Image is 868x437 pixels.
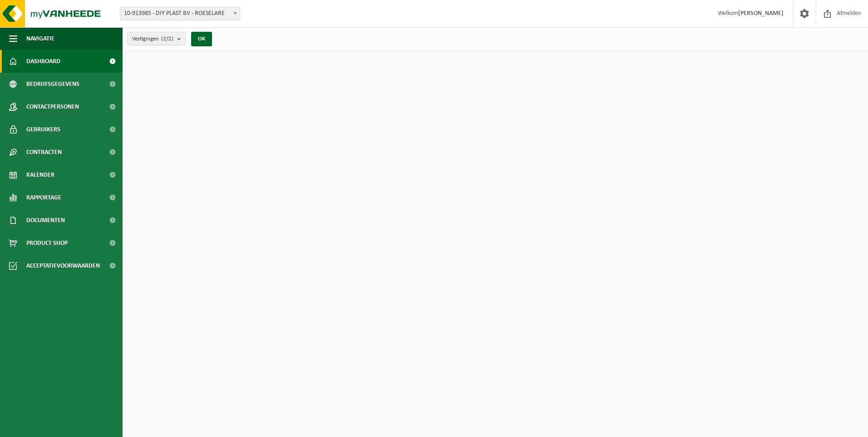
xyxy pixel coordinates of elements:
[26,73,79,95] span: Bedrijfsgegevens
[161,36,173,42] count: (2/2)
[26,232,68,254] span: Product Shop
[26,141,62,164] span: Contracten
[26,118,60,141] span: Gebruikers
[5,417,152,437] iframe: chat widget
[191,32,212,46] button: OK
[738,10,784,17] strong: [PERSON_NAME]
[132,32,173,46] span: Vestigingen
[120,7,240,20] span: 10-913985 - DIY PLAST BV - ROESELARE
[26,254,100,277] span: Acceptatievoorwaarden
[26,50,60,73] span: Dashboard
[127,32,186,45] button: Vestigingen(2/2)
[26,164,54,186] span: Kalender
[26,186,61,209] span: Rapportage
[120,7,240,20] span: 10-913985 - DIY PLAST BV - ROESELARE
[26,27,54,50] span: Navigatie
[26,209,65,232] span: Documenten
[26,95,79,118] span: Contactpersonen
